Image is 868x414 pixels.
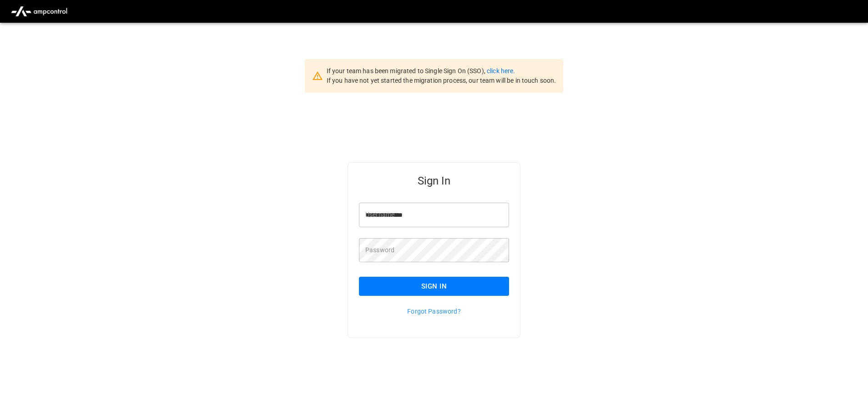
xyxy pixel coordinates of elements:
img: ampcontrol.io logo [7,3,71,20]
span: If you have not yet started the migration process, our team will be in touch soon. [327,77,556,84]
h5: Sign In [359,174,509,188]
button: Sign In [359,277,509,296]
span: If your team has been migrated to Single Sign On (SSO), [327,67,487,75]
a: click here. [487,67,515,75]
p: Forgot Password? [359,307,509,316]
